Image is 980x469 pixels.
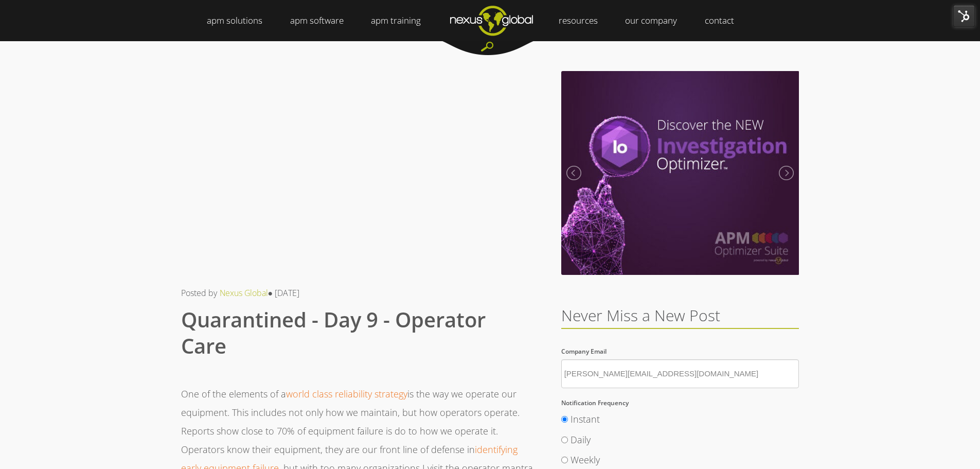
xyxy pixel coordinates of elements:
span: Posted by [181,287,217,299]
span: Never Miss a New Post [561,305,720,326]
input: Company Email [561,359,799,388]
span: Company Email [561,347,607,356]
a: Nexus Global [220,287,268,299]
img: Meet the New Investigation Optimizer | September 2020 [561,71,799,275]
a: world class reliability strategy [286,388,407,400]
span: Daily [571,433,591,446]
iframe: HubSpot Video [181,71,535,270]
span: Instant [571,413,600,425]
span: Weekly [571,454,600,466]
span: Quarantined - Day 9 - Operator Care [181,305,486,360]
img: HubSpot Tools Menu Toggle [953,5,975,27]
input: Weekly [561,457,568,463]
span: Notification Frequency [561,398,629,407]
input: Daily [561,437,568,443]
span: ● [DATE] [268,287,300,299]
input: Instant [561,416,568,423]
